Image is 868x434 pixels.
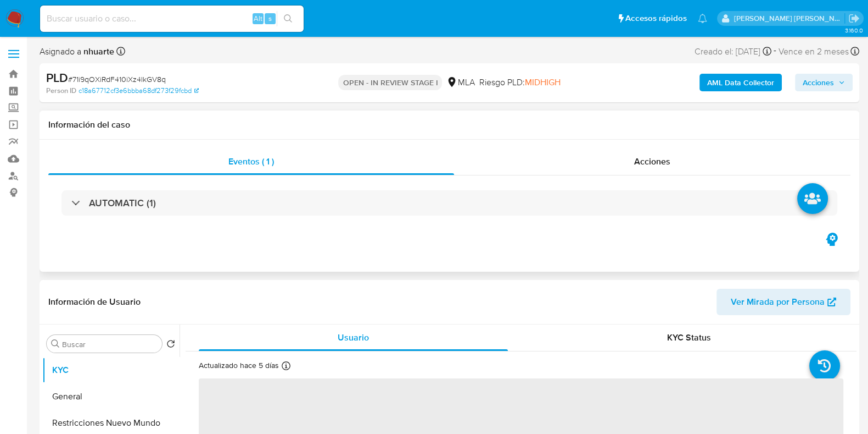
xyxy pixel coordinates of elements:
b: PLD [46,69,68,86]
b: nhuarte [81,45,114,58]
button: KYC [42,357,180,383]
span: Acciones [803,74,834,91]
h1: Información de Usuario [48,296,141,307]
button: search-icon [277,11,299,26]
span: Ver Mirada por Persona [731,289,825,315]
span: MIDHIGH [524,76,560,89]
span: Alt [254,13,262,24]
a: Notificaciones [698,14,707,23]
button: Volver al orden por defecto [166,339,175,351]
div: MLA [446,76,474,89]
button: Acciones [795,74,853,91]
span: Accesos rápidos [625,13,687,24]
span: Eventos ( 1 ) [228,155,274,168]
button: Ver Mirada por Persona [716,289,850,315]
p: Actualizado hace 5 días [199,360,279,371]
span: Riesgo PLD: [479,76,560,89]
input: Buscar usuario o caso... [40,12,304,26]
button: General [42,383,180,410]
span: Acciones [634,155,670,168]
span: # 71i9qOXiRdF410iXz4IkGV8q [68,74,166,85]
p: OPEN - IN REVIEW STAGE I [338,75,442,90]
a: c18a67712cf3e6bbba68df273f29fcbd [79,86,199,96]
button: Buscar [51,339,60,348]
p: noelia.huarte@mercadolibre.com [734,13,845,24]
button: AML Data Collector [699,74,782,91]
div: AUTOMATIC (1) [61,190,837,216]
span: Asignado a [40,46,114,58]
input: Buscar [62,339,158,349]
h3: AUTOMATIC (1) [89,197,156,209]
span: - [774,44,776,59]
span: s [268,13,272,24]
h1: Información del caso [48,119,850,130]
b: Person ID [46,86,76,96]
span: KYC Status [667,331,711,344]
span: Usuario [338,331,369,344]
b: AML Data Collector [707,74,774,91]
span: Vence en 2 meses [779,46,849,58]
div: Creado el: [DATE] [695,44,771,59]
a: Salir [848,13,860,24]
